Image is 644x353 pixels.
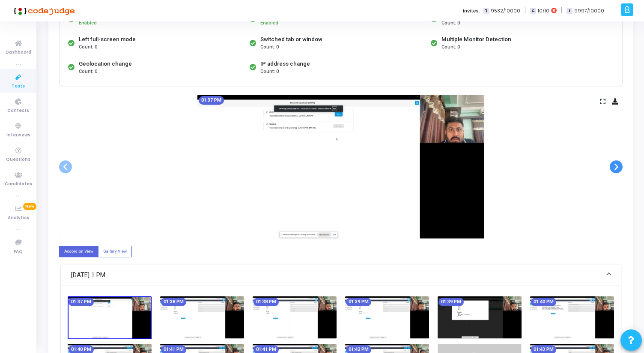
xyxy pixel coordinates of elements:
[438,298,464,306] mat-chip: 01:39 PM
[346,298,371,306] mat-chip: 01:39 PM
[253,298,279,306] mat-chip: 01:38 PM
[260,44,279,51] span: Count: 0
[71,270,600,280] mat-panel-title: [DATE] 1 PM
[199,96,224,105] mat-chip: 01:37 PM
[345,296,429,338] img: screenshot-1757318961176.jpeg
[12,83,25,90] span: Tests
[59,246,98,257] label: Accordion View
[441,44,460,51] span: Count: 0
[574,7,604,15] span: 9997/10000
[79,35,136,44] div: Left full-screen mode
[253,296,337,338] img: screenshot-1757318931189.jpeg
[161,298,186,306] mat-chip: 01:38 PM
[463,7,480,15] label: Invites:
[441,20,460,27] span: Count: 0
[260,20,278,26] span: Enabled
[6,49,31,56] span: Dashboard
[23,203,36,210] span: New
[525,6,526,15] span: |
[441,35,511,44] div: Multiple Monitor Detection
[79,44,97,51] span: Count: 0
[14,248,23,256] span: FAQ
[6,132,30,139] span: Interviews
[438,296,522,338] img: screenshot-1757318991242.jpeg
[260,60,310,68] div: IP address change
[68,296,152,339] img: screenshot-1757318870824.jpeg
[530,296,614,338] img: screenshot-1757319021118.jpeg
[566,8,572,14] span: I
[11,2,75,19] img: logo
[260,68,279,75] span: Count: 0
[561,6,562,15] span: |
[5,181,32,188] span: Candidates
[69,298,94,306] mat-chip: 01:37 PM
[79,20,97,26] span: Enabled
[260,35,322,44] div: Switched tab or window
[483,8,489,14] span: T
[491,7,520,15] span: 9532/10000
[531,298,556,306] mat-chip: 01:40 PM
[160,296,244,338] img: screenshot-1757318901163.jpeg
[61,265,621,286] mat-expansion-panel-header: [DATE] 1 PM
[538,7,549,15] span: 10/10
[8,214,29,222] span: Analytics
[530,8,536,14] span: C
[7,107,29,115] span: Contests
[79,68,97,75] span: Count: 0
[79,60,132,68] div: Geolocation change
[98,246,132,257] label: Gallery View
[6,156,30,163] span: Questions
[197,95,484,238] img: screenshot-1757318870824.jpeg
